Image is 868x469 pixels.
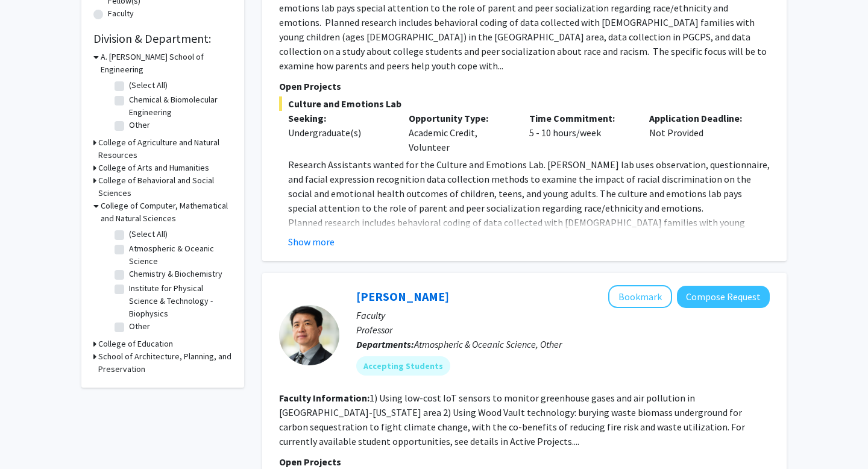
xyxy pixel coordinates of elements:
div: Academic Credit, Volunteer [400,111,520,154]
label: Other [129,119,150,131]
label: Atmospheric & Oceanic Science [129,242,229,268]
p: Open Projects [279,455,770,469]
p: Open Projects [279,79,770,93]
button: Compose Request to Ning Zeng [677,286,770,308]
label: (Select All) [129,228,168,241]
b: Faculty Information: [279,392,370,404]
p: Seeking: [288,111,391,125]
p: Application Deadline: [649,111,752,125]
iframe: Chat [9,415,51,460]
div: 5 - 10 hours/week [520,111,641,154]
h3: School of Architecture, Planning, and Preservation [98,350,232,376]
h3: College of Education [98,338,173,350]
b: Departments: [356,338,414,350]
label: Faculty [108,7,134,20]
h3: College of Arts and Humanities [98,162,209,174]
fg-read-more: 1) Using low-cost IoT sensors to monitor greenhouse gases and air pollution in [GEOGRAPHIC_DATA]-... [279,392,745,447]
h3: A. [PERSON_NAME] School of Engineering [101,51,232,76]
mat-chip: Accepting Students [356,356,450,376]
div: Undergraduate(s) [288,125,391,140]
p: Professor [356,323,770,337]
div: Not Provided [640,111,761,154]
label: Institute for Physical Science & Technology - Biophysics [129,282,229,320]
label: Chemical & Biomolecular Engineering [129,93,229,119]
span: Culture and Emotions Lab [279,96,770,111]
p: Time Commitment: [529,111,632,125]
button: Show more [288,234,335,249]
button: Add Ning Zeng to Bookmarks [608,285,672,308]
span: Atmospheric & Oceanic Science, Other [414,338,562,350]
h2: Division & Department: [93,31,232,46]
label: Other [129,320,150,333]
p: Planned research includes behavioral coding of data collected with [DEMOGRAPHIC_DATA] families wi... [288,215,770,288]
label: (Select All) [129,79,168,92]
h3: College of Agriculture and Natural Resources [98,136,232,162]
h3: College of Behavioral and Social Sciences [98,174,232,200]
p: Research Assistants wanted for the Culture and Emotions Lab. [PERSON_NAME] lab uses observation, ... [288,157,770,215]
p: Opportunity Type: [409,111,511,125]
h3: College of Computer, Mathematical and Natural Sciences [101,200,232,225]
a: [PERSON_NAME] [356,289,449,304]
p: Faculty [356,308,770,323]
label: Chemistry & Biochemistry [129,268,222,280]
